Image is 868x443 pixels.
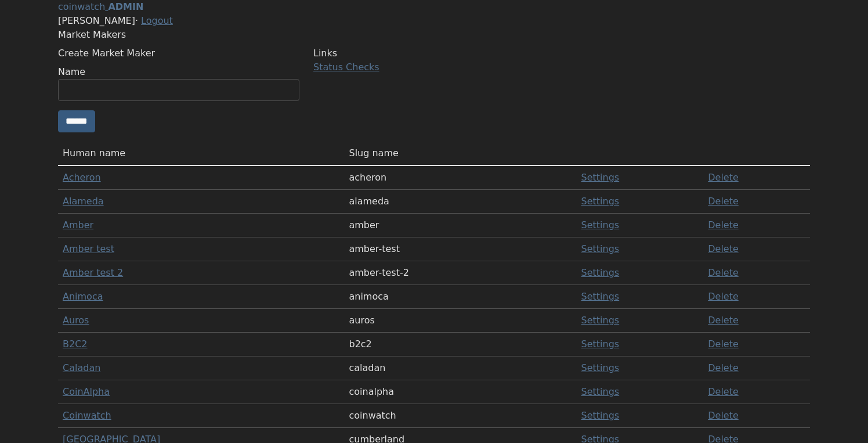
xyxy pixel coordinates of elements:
[63,172,101,183] a: Acheron
[63,291,103,302] a: Animoca
[581,219,620,230] a: Settings
[344,333,576,356] td: b2c2
[708,267,739,278] a: Delete
[344,309,576,333] td: auros
[344,165,576,190] td: acheron
[708,362,739,373] a: Delete
[708,196,739,207] a: Delete
[58,1,143,12] a: coinwatch ADMIN
[581,386,620,397] a: Settings
[63,410,111,421] a: Coinwatch
[63,267,123,278] a: Amber test 2
[344,261,576,285] td: amber-test-2
[344,142,576,165] td: Slug name
[344,404,576,428] td: coinwatch
[581,267,620,278] a: Settings
[313,62,379,73] a: Status Checks
[708,410,739,421] a: Delete
[313,46,555,60] div: Links
[344,356,576,380] td: caladan
[63,315,89,326] a: Auros
[581,196,620,207] a: Settings
[63,362,100,373] a: Caladan
[58,65,85,79] label: Name
[708,338,739,350] a: Delete
[708,219,739,230] a: Delete
[344,285,576,309] td: animoca
[63,386,110,397] a: CoinAlpha
[63,219,93,230] a: Amber
[708,172,739,183] a: Delete
[344,190,576,214] td: alameda
[58,142,344,165] td: Human name
[708,386,739,397] a: Delete
[344,237,576,261] td: amber-test
[708,291,739,302] a: Delete
[344,380,576,404] td: coinalpha
[63,243,114,254] a: Amber test
[141,15,173,26] a: Logout
[581,410,620,421] a: Settings
[581,243,620,254] a: Settings
[58,28,810,42] div: Market Makers
[581,315,620,326] a: Settings
[135,15,138,26] span: ·
[344,214,576,237] td: amber
[581,291,620,302] a: Settings
[58,14,810,28] div: [PERSON_NAME]
[581,338,620,350] a: Settings
[58,46,299,60] div: Create Market Maker
[63,338,88,350] a: B2C2
[708,243,739,254] a: Delete
[581,362,620,373] a: Settings
[581,172,620,183] a: Settings
[63,196,104,207] a: Alameda
[708,315,739,326] a: Delete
